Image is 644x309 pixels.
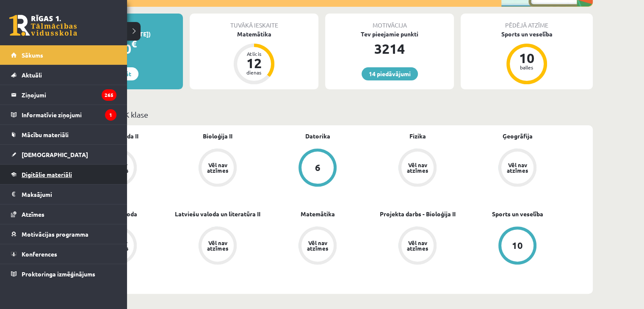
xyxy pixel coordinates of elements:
[102,89,116,101] i: 265
[9,15,77,36] a: Rīgas 1. Tālmācības vidusskola
[268,226,368,266] a: Vēl nav atzīmes
[168,149,268,188] a: Vēl nav atzīmes
[190,14,318,30] div: Tuvākā ieskaite
[406,240,429,251] div: Vēl nav atzīmes
[11,65,116,85] a: Aktuāli
[22,250,57,258] span: Konferences
[22,210,44,218] span: Atzīmes
[11,204,116,224] a: Atzīmes
[22,185,116,204] legend: Maksājumi
[11,264,116,284] a: Proktoringa izmēģinājums
[190,30,318,86] a: Matemātika Atlicis 12 dienas
[54,109,589,120] p: Mācību plāns 12.a1 JK klase
[514,51,539,65] div: 10
[22,71,42,79] span: Aktuāli
[325,14,454,30] div: Motivācija
[206,240,229,251] div: Vēl nav atzīmes
[11,224,116,244] a: Motivācijas programma
[305,132,330,141] a: Datorika
[306,240,329,251] div: Vēl nav atzīmes
[506,162,529,173] div: Vēl nav atzīmes
[467,226,567,266] a: 10
[11,145,116,164] a: [DEMOGRAPHIC_DATA]
[368,226,467,266] a: Vēl nav atzīmes
[241,70,267,75] div: dienas
[268,149,368,188] a: 6
[11,185,116,204] a: Maksājumi
[11,244,116,264] a: Konferences
[315,163,321,172] div: 6
[503,132,533,141] a: Ģeogrāfija
[461,30,593,86] a: Sports un veselība 10 balles
[11,85,116,105] a: Ziņojumi265
[380,210,456,218] a: Projekta darbs - Bioloģija II
[362,67,418,80] a: 14 piedāvājumi
[22,151,88,158] span: [DEMOGRAPHIC_DATA]
[206,162,229,173] div: Vēl nav atzīmes
[406,162,429,173] div: Vēl nav atzīmes
[22,85,116,105] legend: Ziņojumi
[22,230,88,238] span: Motivācijas programma
[368,149,467,188] a: Vēl nav atzīmes
[467,149,567,188] a: Vēl nav atzīmes
[301,210,335,218] a: Matemātika
[22,51,43,59] span: Sākums
[514,65,539,70] div: balles
[409,132,426,141] a: Fizika
[492,210,543,218] a: Sports un veselība
[22,171,72,178] span: Digitālie materiāli
[461,30,593,39] div: Sports un veselība
[131,38,137,50] span: €
[11,165,116,184] a: Digitālie materiāli
[190,30,318,39] div: Matemātika
[241,51,267,56] div: Atlicis
[325,39,454,59] div: 3214
[461,14,593,30] div: Pēdējā atzīme
[241,56,267,70] div: 12
[22,131,69,138] span: Mācību materiāli
[11,105,116,124] a: Informatīvie ziņojumi1
[105,109,116,121] i: 1
[512,241,523,250] div: 10
[325,30,454,39] div: Tev pieejamie punkti
[168,226,268,266] a: Vēl nav atzīmes
[11,125,116,144] a: Mācību materiāli
[22,270,95,278] span: Proktoringa izmēģinājums
[203,132,232,141] a: Bioloģija II
[11,45,116,65] a: Sākums
[175,210,260,218] a: Latviešu valoda un literatūra II
[22,105,116,124] legend: Informatīvie ziņojumi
